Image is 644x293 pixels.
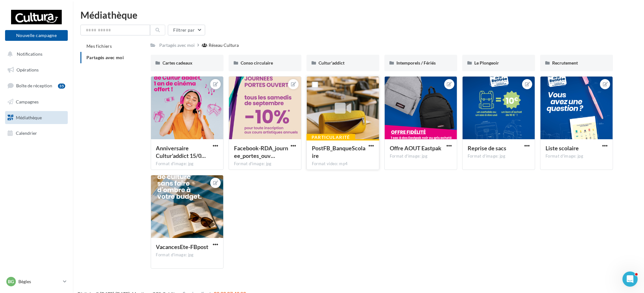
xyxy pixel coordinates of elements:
span: Le Plongeoir [474,60,499,65]
span: Calendrier [16,130,37,136]
span: Boîte de réception [16,83,52,88]
div: Particularité [306,134,355,141]
div: 35 [58,84,65,89]
span: PostFB_BanqueScolaire [312,145,365,159]
button: Filtrer par [168,25,205,35]
div: Format d'image: jpg [156,252,218,258]
span: Notifications [17,51,42,57]
div: Réseau Cultura [209,42,239,48]
div: Format d'image: jpg [546,153,608,159]
span: Médiathèque [16,115,42,120]
div: Format d'image: jpg [390,153,452,159]
p: Bègles [18,278,60,285]
span: Offre AOUT Eastpak [390,145,441,152]
span: Facebook-RDA_journee_portes_ouvertes [234,145,288,159]
iframe: Intercom live chat [622,271,638,287]
div: Partagés avec moi [160,42,195,48]
span: Campagnes [16,99,39,104]
a: Opérations [4,63,69,77]
a: Médiathèque [4,111,69,124]
span: Cartes cadeaux [163,60,193,65]
a: Campagnes [4,95,69,109]
span: Liste scolaire [546,145,579,152]
button: Nouvelle campagne [5,30,68,41]
span: Recrutement [552,60,578,65]
div: Médiathèque [80,10,636,20]
span: Cultur'addict [319,60,344,65]
span: Partagés avec moi [86,55,124,60]
span: Mes fichiers [86,43,112,49]
a: Boîte de réception35 [4,79,69,92]
span: Reprise de sacs [468,145,506,152]
span: Intemporels / Fériés [396,60,436,65]
div: Format d'image: jpg [234,161,296,167]
button: Notifications [4,47,66,61]
span: Conso circulaire [241,60,273,65]
span: VacancesEte-FBpost [156,243,209,250]
span: Opérations [16,67,39,72]
span: Bg [8,278,14,285]
span: Anniversaire Cultur'addict 15/09 au 28/09 [156,145,206,159]
a: Bg Bègles [5,276,68,288]
div: Format video: mp4 [312,161,374,167]
div: Format d'image: jpg [468,153,530,159]
div: Format d'image: jpg [156,161,218,167]
a: Calendrier [4,127,69,140]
